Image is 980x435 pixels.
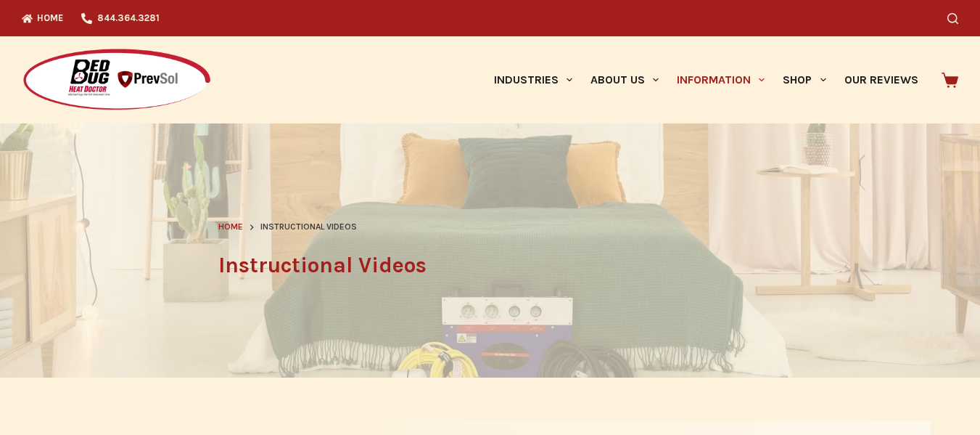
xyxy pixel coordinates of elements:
[947,13,958,24] button: Search
[835,36,927,123] a: Our Reviews
[581,36,667,123] a: About Us
[22,48,212,113] img: Prevsol/Bed Bug Heat Doctor
[485,36,927,123] nav: Primary
[668,36,774,123] a: Information
[218,221,243,232] span: Home
[774,36,835,123] a: Shop
[485,36,581,123] a: Industries
[260,220,357,235] span: Instructional Videos
[218,220,243,235] a: Home
[218,249,762,282] h1: Instructional Videos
